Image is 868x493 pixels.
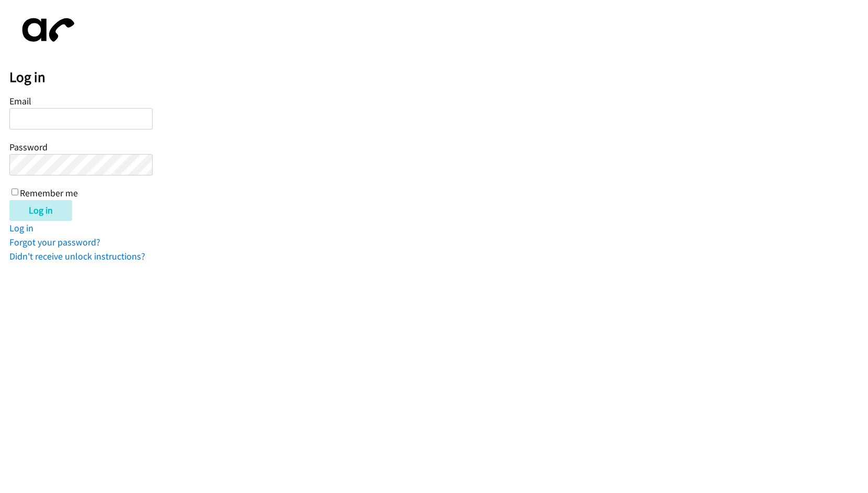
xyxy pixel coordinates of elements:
img: aphone-8a226864a2ddd6a5e75d1ebefc011f4aa8f32683c2d82f3fb0802fe031f96514.svg [9,9,83,51]
a: Log in [9,222,33,234]
a: Didn't receive unlock instructions? [9,250,145,262]
input: Log in [9,200,72,221]
label: Remember me [20,187,78,199]
h2: Log in [9,68,868,86]
label: Email [9,95,31,107]
label: Password [9,141,48,153]
a: Forgot your password? [9,236,100,248]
